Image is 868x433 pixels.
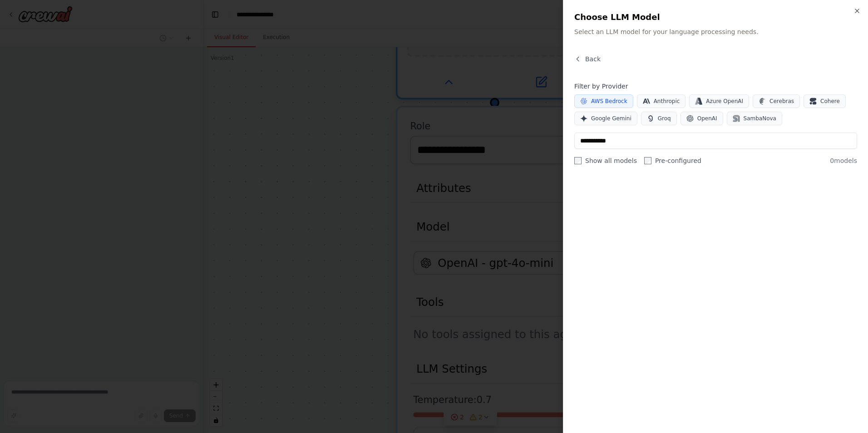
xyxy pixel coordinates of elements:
button: Cerebras [753,94,800,108]
button: OpenAI [681,112,723,125]
span: 0 models [830,156,857,165]
h2: Choose LLM Model [574,11,857,24]
span: Google Gemini [591,115,631,122]
span: Back [585,54,601,64]
span: AWS Bedrock [591,98,627,105]
span: Cohere [820,98,840,105]
button: SambaNova [727,112,782,125]
button: Groq [641,112,677,125]
button: Anthropic [637,94,686,108]
span: Azure OpenAI [706,98,743,105]
button: Cohere [804,94,846,108]
button: AWS Bedrock [574,94,633,108]
button: Azure OpenAI [689,94,749,108]
label: Pre-configured [644,156,701,165]
span: Cerebras [769,98,794,105]
label: Show all models [574,156,637,165]
input: Show all models [574,157,582,164]
input: Pre-configured [644,157,651,164]
span: SambaNova [744,115,776,122]
span: Groq [658,115,671,122]
button: Back [574,54,601,64]
span: Anthropic [654,98,680,105]
span: OpenAI [697,115,717,122]
button: Google Gemini [574,112,637,125]
p: Select an LLM model for your language processing needs. [574,27,857,36]
h4: Filter by Provider [574,82,857,91]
